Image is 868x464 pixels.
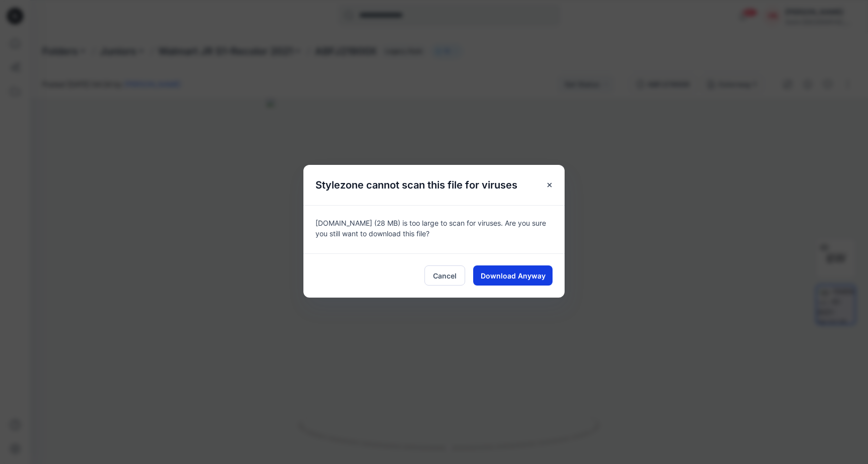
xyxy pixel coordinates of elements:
h5: Stylezone cannot scan this file for viruses [303,165,529,205]
button: Close [540,176,559,194]
button: Download Anyway [473,265,553,286]
span: Download Anyway [481,270,546,281]
span: Cancel [433,270,457,281]
button: Cancel [424,265,465,286]
div: [DOMAIN_NAME] (28 MB) is too large to scan for viruses. Are you sure you still want to download t... [303,205,565,253]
